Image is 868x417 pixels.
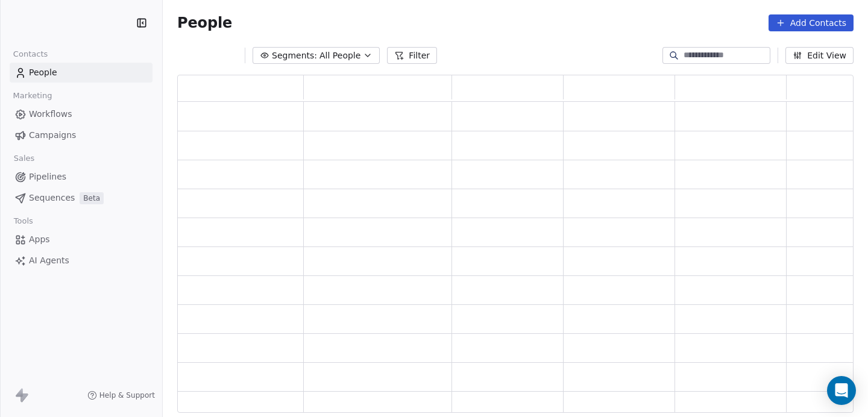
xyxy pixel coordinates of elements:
span: Marketing [8,87,57,105]
span: Segments: [272,49,317,62]
span: People [29,66,57,79]
span: Beta [80,192,104,204]
a: Campaigns [10,125,153,145]
span: Workflows [29,108,72,121]
span: All People [319,49,360,62]
div: Open Intercom Messenger [827,376,856,405]
span: Sequences [29,192,75,204]
span: Campaigns [29,129,76,142]
span: Contacts [8,45,53,63]
button: Filter [387,47,437,64]
span: Tools [8,212,38,230]
button: Edit View [785,47,854,64]
span: Sales [8,149,40,168]
a: SequencesBeta [10,188,153,208]
span: AI Agents [29,254,69,267]
a: Apps [10,230,153,249]
a: Help & Support [87,390,155,400]
span: Pipelines [29,171,66,183]
span: Help & Support [99,390,155,400]
button: Add Contacts [769,14,854,31]
a: Workflows [10,104,153,124]
a: Pipelines [10,167,153,187]
a: AI Agents [10,251,153,271]
span: People [177,14,232,32]
a: People [10,63,153,83]
span: Apps [29,233,50,246]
